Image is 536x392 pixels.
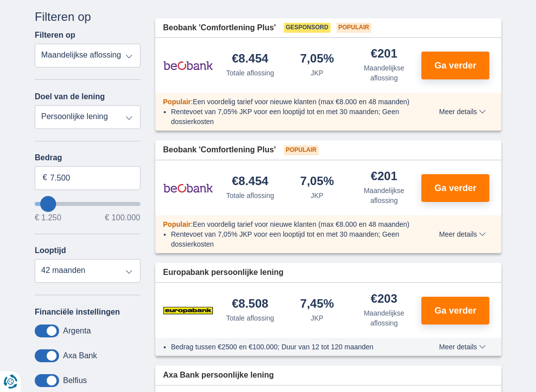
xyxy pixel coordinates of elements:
[35,214,61,222] span: € 1.250
[35,8,140,25] div: Filteren op
[354,63,413,83] div: Maandelijkse aflossing
[421,174,489,202] button: Ga verder
[311,191,324,200] div: JKP
[232,175,268,189] div: €8.454
[284,145,319,155] span: Populair
[439,343,486,350] span: Meer details
[226,68,274,78] div: Totale aflossing
[432,343,493,351] button: Meer details
[432,108,493,116] button: Meer details
[163,267,284,278] span: Europabank persoonlijke lening
[354,308,413,328] div: Maandelijkse aflossing
[371,170,397,184] div: €201
[155,97,426,107] div: :
[300,53,334,66] div: 7,05%
[171,342,418,352] li: Bedrag tussen €2500 en €100.000; Duur van 12 tot 120 maanden
[35,308,120,317] label: Financiële instellingen
[284,23,331,33] span: Gesponsord
[300,298,334,311] div: 7,45%
[193,220,409,228] span: Een voordelig tarief voor nieuwe klanten (max €8.000 en 48 maanden)
[311,68,324,78] div: JKP
[435,306,476,315] span: Ga verder
[371,293,397,306] div: €203
[63,351,97,360] label: Axa Bank
[163,298,213,323] img: product.pl.alt Europabank
[171,107,418,127] li: Rentevoet van 7,05% JKP voor een looptijd tot en met 30 maanden; Geen dossierkosten
[163,144,276,156] span: Beobank 'Comfortlening Plus'
[432,230,493,238] button: Meer details
[193,98,409,106] span: Een voordelig tarief voor nieuwe klanten (max €8.000 en 48 maanden)
[232,298,268,311] div: €8.508
[35,31,75,40] label: Filteren op
[163,53,213,78] img: product.pl.alt Beobank
[300,175,334,189] div: 7,05%
[163,22,276,34] span: Beobank 'Comfortlening Plus'
[435,184,476,193] span: Ga verder
[371,48,397,61] div: €201
[35,92,105,101] label: Doel van de lening
[163,98,191,106] span: Populair
[163,370,274,381] span: Axa Bank persoonlijke lening
[439,108,486,115] span: Meer details
[63,376,87,385] label: Belfius
[105,214,140,222] span: € 100.000
[354,186,413,205] div: Maandelijkse aflossing
[311,313,324,323] div: JKP
[226,191,274,200] div: Totale aflossing
[163,176,213,200] img: product.pl.alt Beobank
[435,61,476,70] span: Ga verder
[421,297,489,325] button: Ga verder
[63,327,91,335] label: Argenta
[421,52,489,79] button: Ga verder
[43,172,47,184] span: €
[35,153,140,162] label: Bedrag
[226,313,274,323] div: Totale aflossing
[155,219,426,229] div: :
[439,231,486,238] span: Meer details
[171,229,418,249] li: Rentevoet van 7,05% JKP voor een looptijd tot en met 30 maanden; Geen dossierkosten
[163,220,191,228] span: Populair
[35,202,140,206] input: wantToBorrow
[336,23,371,33] span: Populair
[232,53,268,66] div: €8.454
[35,246,66,255] label: Looptijd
